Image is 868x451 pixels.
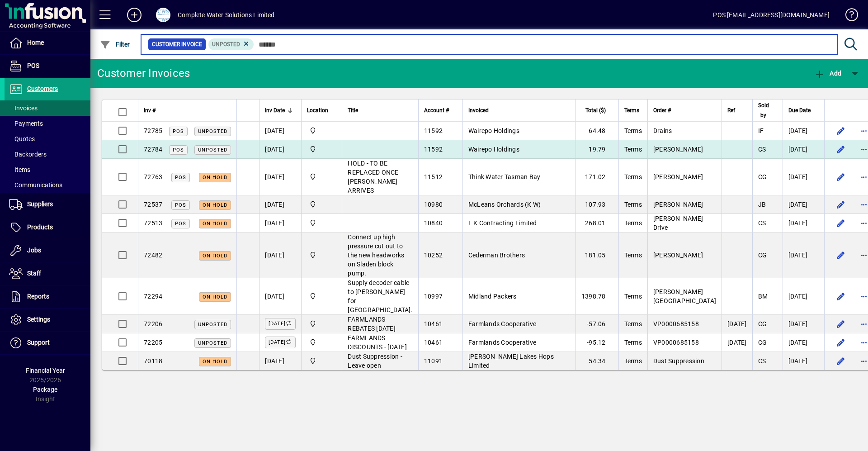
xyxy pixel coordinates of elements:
span: Terms [624,320,642,328]
span: [PERSON_NAME] [653,252,703,259]
span: Dust Suppression - Leave open [348,353,402,369]
span: Terms [624,127,642,134]
span: McLeans Orchards (K W) [468,201,541,208]
span: CG [758,173,767,180]
span: Backorders [9,151,47,158]
td: -57.06 [576,315,618,333]
span: Settings [27,316,50,323]
span: Motueka [307,250,336,260]
span: Jobs [27,247,41,254]
span: JB [758,201,766,208]
span: 72206 [144,320,162,328]
button: Edit [834,216,848,230]
span: VP0000685158 [653,339,699,346]
span: Wairepo Holdings [468,127,519,134]
span: Financial Year [26,367,65,374]
span: On hold [203,253,227,259]
span: Motueka [307,126,336,136]
span: 11592 [424,146,443,153]
span: POS [173,128,184,134]
span: [PERSON_NAME] Drive [653,215,703,231]
span: CG [758,339,767,346]
a: Communications [5,177,90,193]
span: 72205 [144,339,162,346]
div: Due Date [788,105,819,115]
span: Supply decoder cable to [PERSON_NAME] for [GEOGRAPHIC_DATA]. [348,279,413,313]
span: Total ($) [585,105,606,115]
div: Customer Invoices [97,66,190,81]
td: 54.34 [576,352,618,370]
button: Edit [834,317,848,331]
span: 72294 [144,293,162,300]
td: [DATE] [783,233,824,278]
div: Invoiced [468,105,570,115]
span: L K Contracting Limited [468,219,537,227]
span: Unposted [198,147,227,153]
span: CS [758,146,766,153]
span: Title [348,105,358,115]
span: 10461 [424,320,443,328]
span: Payments [9,120,43,127]
td: 64.48 [576,122,618,140]
td: 181.05 [576,233,618,278]
span: HOLD - TO BE REPLACED ONCE [PERSON_NAME] ARRIVES [348,160,398,194]
span: On hold [203,175,227,180]
a: Reports [5,285,90,308]
span: Midland Packers [468,293,517,300]
button: Filter [98,36,132,52]
span: Filter [100,41,130,48]
span: Terms [624,201,642,208]
span: Package [33,386,57,393]
td: -95.12 [576,333,618,352]
span: [PERSON_NAME] [653,146,703,153]
div: Title [348,105,413,115]
button: Edit [834,197,848,212]
span: Support [27,339,50,346]
td: 107.93 [576,195,618,214]
span: Terms [624,219,642,227]
span: On hold [203,221,227,227]
div: Location [307,105,336,115]
span: On hold [203,202,227,208]
span: Invoiced [468,105,489,115]
span: Reports [27,293,49,300]
span: Unposted [212,41,240,47]
span: Motueka [307,172,336,182]
td: 171.02 [576,159,618,195]
span: POS [173,147,184,153]
span: Dust Suppression [653,357,704,365]
span: 10980 [424,201,443,208]
a: Products [5,216,90,239]
td: [DATE] [783,214,824,233]
a: Knowledge Base [839,2,857,31]
td: 19.79 [576,140,618,159]
button: Edit [834,248,848,262]
span: BM [758,293,768,300]
a: Quotes [5,131,90,147]
td: [DATE] [783,278,824,315]
span: Motueka [307,319,336,329]
span: POS [175,202,186,208]
span: 11592 [424,127,443,134]
span: 10840 [424,219,443,227]
span: Add [814,70,841,77]
button: Edit [834,142,848,157]
span: Farmlands Cooperative [468,320,536,328]
span: Terms [624,252,642,259]
span: Ref [727,105,735,115]
span: [PERSON_NAME] [653,173,703,180]
td: [DATE] [259,352,301,370]
a: Invoices [5,100,90,116]
span: On hold [203,294,227,300]
span: Farmlands Cooperative [468,339,536,346]
span: Terms [624,357,642,365]
button: Profile [149,7,178,23]
span: 72482 [144,252,162,259]
td: 1398.78 [576,278,618,315]
span: Terms [624,339,642,346]
span: [PERSON_NAME][GEOGRAPHIC_DATA] [653,288,716,304]
td: [DATE] [783,315,824,333]
td: [DATE] [783,140,824,159]
span: 70118 [144,357,162,365]
span: FARMLANDS REBATES [DATE] [348,316,396,332]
